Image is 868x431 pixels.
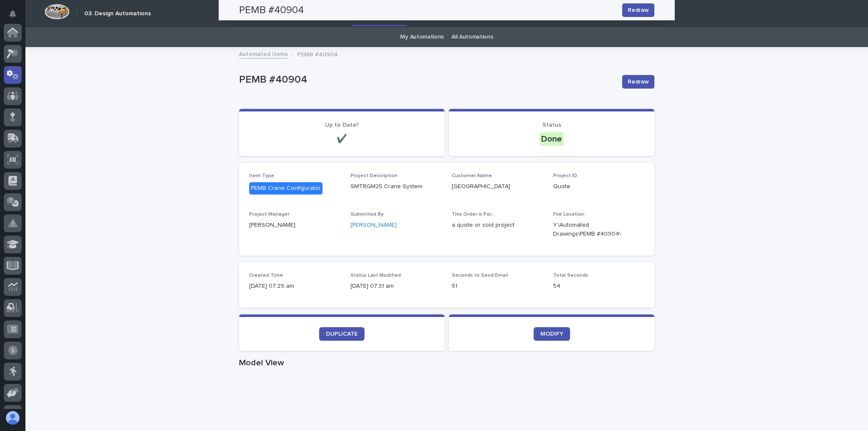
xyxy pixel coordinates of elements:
p: 51 [452,282,543,291]
span: Submitted By [351,212,384,217]
div: Done [540,132,564,146]
span: Redraw [628,78,649,86]
p: PEMB #40904 [297,49,338,58]
span: Status Last Modified [351,273,401,278]
p: 54 [553,282,644,291]
p: SMTRGM25 Crane System [351,182,442,191]
a: DUPLICATE [319,327,364,341]
span: Project Description [351,173,398,178]
a: My Automations [400,27,444,47]
span: This Order is For... [452,212,495,217]
a: MODIFY [534,327,570,341]
a: All Automations [451,27,493,47]
p: [PERSON_NAME] [249,221,340,230]
span: Status [542,122,561,128]
p: Quote [553,182,644,191]
p: ✔️ [249,134,434,144]
p: [DATE] 07:31 am [351,282,442,291]
div: PEMB Crane Configurator [249,182,323,195]
a: Automated Items [239,49,288,58]
h2: 03. Design Automations [84,10,151,17]
h1: Model View [239,358,654,368]
span: Seconds to Send Email [452,273,508,278]
button: users-avatar [4,409,22,427]
span: Up to Date? [325,122,359,128]
span: Created Time [249,273,283,278]
span: Total Seconds [553,273,588,278]
: Y:\Automated Drawings\PEMB #40904\ [553,221,624,239]
p: [DATE] 07:29 am [249,282,340,291]
span: Customer Name [452,173,492,178]
img: Workspace Logo [45,4,70,19]
a: [PERSON_NAME] [351,221,397,230]
span: File Location [553,212,584,217]
div: Notifications [11,10,22,24]
span: Item Type [249,173,274,178]
span: Project ID [553,173,577,178]
span: DUPLICATE [326,331,358,337]
span: Project Manager [249,212,289,217]
span: MODIFY [540,331,563,337]
p: [GEOGRAPHIC_DATA] [452,182,543,191]
p: PEMB #40904 [239,74,615,86]
p: a quote or sold project [452,221,543,230]
button: Redraw [622,75,654,89]
button: Notifications [4,5,22,23]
